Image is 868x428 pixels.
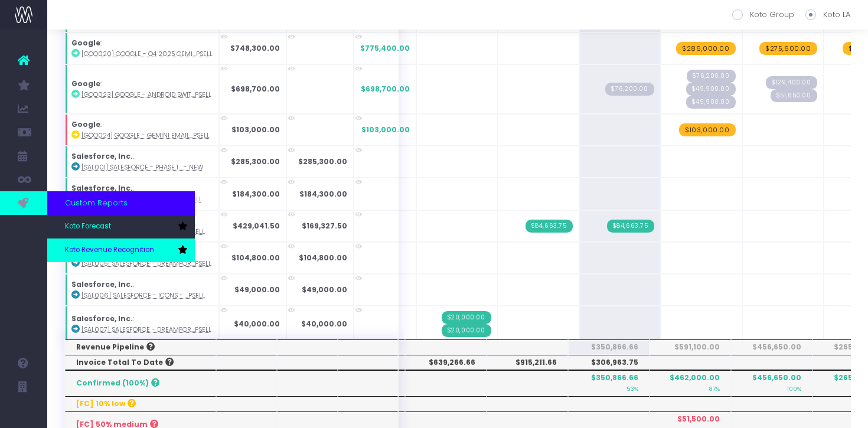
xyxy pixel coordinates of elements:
[731,339,812,355] th: $456,650.00
[81,163,203,172] abbr: [SAL001] Salesforce - Phase 1 Design Sprint - Brand - New
[679,123,736,136] span: wayahead Revenue Forecast Item
[361,84,410,94] span: $698,700.00
[442,311,491,324] span: Streamtime Invoice: 902 – [SAL007] Salesforce - Dreamforce Sprint - Brand - Upsell
[230,43,280,53] strong: $748,300.00
[65,370,216,396] th: Confirmed (100%)
[709,383,720,393] small: 87%
[71,183,133,193] strong: Salesforce, Inc.
[361,125,410,135] span: $103,000.00
[65,274,219,306] td: :
[231,84,280,94] strong: $698,700.00
[65,355,216,370] th: Invoice Total To Date
[65,396,216,411] th: [FC] 10% low
[65,114,219,146] td: :
[360,43,410,54] span: $775,400.00
[65,32,219,64] td: :
[302,221,347,231] strong: $169,327.50
[15,404,32,422] img: images/default_profile_image.png
[231,125,280,135] strong: $103,000.00
[605,83,654,96] span: Streamtime Draft Invoice: 923 – [GOO023] Google - Android Switch - Campaign - Upsell
[686,96,736,109] span: Streamtime Draft Invoice: 926 – [GOO023] Google - Android Switch - Campaign - Upsell
[81,90,211,99] abbr: [GOO023] Google - Android Switch - Campaign - Upsell
[299,253,347,263] strong: $104,800.00
[232,189,280,199] strong: $184,300.00
[47,238,195,262] a: Koto Revenue Recognition
[731,370,812,396] th: $456,650.00
[71,38,100,48] strong: Google
[732,9,794,21] label: Koto Group
[71,79,100,89] strong: Google
[65,197,128,209] span: Custom Reports
[568,355,650,370] th: $306,963.75
[301,319,347,329] strong: $40,000.00
[65,178,219,210] td: :
[81,325,211,334] abbr: [SAL007] Salesforce - Dreamforce Sprint - Brand - Upsell
[47,215,195,238] a: Koto Forecast
[71,279,133,289] strong: Salesforce, Inc.
[65,64,219,114] td: :
[676,42,736,55] span: wayahead Revenue Forecast Item
[686,83,736,96] span: Streamtime Draft Invoice: 925 – [GOO023] Google - Android Switch - Campaign - Upsell
[65,306,219,342] td: :
[81,259,211,268] abbr: [SAL005] Salesforce - Dreamforce Theme - Brand - Upsell
[71,119,100,129] strong: Google
[81,131,210,140] abbr: [GOO024] Google - Gemini Email Pilot - Digital - Upsell
[234,285,280,295] strong: $49,000.00
[766,76,817,89] span: Streamtime Draft Invoice: 927 – [GOO023] Google - Android Switch - Campaign - Upsell
[71,313,133,324] strong: Salesforce, Inc.
[568,370,650,396] th: $350,866.66
[231,253,280,263] strong: $104,800.00
[65,221,111,232] span: Koto Forecast
[65,339,216,355] th: Revenue Pipeline
[234,319,280,329] strong: $40,000.00
[442,324,491,337] span: Streamtime Invoice: 901 – [SAL007] Salesforce - Dreamforce Sprint - Brand - Upsell
[650,339,731,355] th: $591,100.00
[405,355,487,370] th: $639,266.66
[626,383,638,393] small: 53%
[487,355,568,370] th: $915,211.66
[526,220,573,233] span: Streamtime Invoice: 914 – [SAL003] Salesforce - Phase 2 Design - Brand - Upsell
[81,50,213,58] abbr: [GOO020] Google - Q4 2025 Gemini Design - Brand - Upsell
[71,151,133,161] strong: Salesforce, Inc.
[302,285,347,295] strong: $49,000.00
[231,156,280,166] strong: $285,300.00
[568,339,650,355] th: $350,866.66
[805,9,850,21] label: Koto LA
[650,370,731,396] th: $462,000.00
[687,70,736,83] span: Streamtime Draft Invoice: 924 – [GOO023] Google - Android Switch - Campaign - Upsell
[298,156,347,166] strong: $285,300.00
[81,291,205,300] abbr: [SAL006] Salesforce - Icons - Brand - Upsell
[771,89,817,102] span: Streamtime Draft Invoice: 929 – [GOO023] Google - Android Switch - Campaign - Upsell
[299,189,347,199] strong: $184,300.00
[65,146,219,178] td: :
[787,383,801,393] small: 100%
[607,220,654,233] span: Streamtime Invoice: 915 – [SAL003] Salesforce - Phase 2 Design - Brand - Upsell
[65,245,154,256] span: Koto Revenue Recognition
[233,221,280,231] strong: $429,041.50
[759,42,817,55] span: wayahead Revenue Forecast Item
